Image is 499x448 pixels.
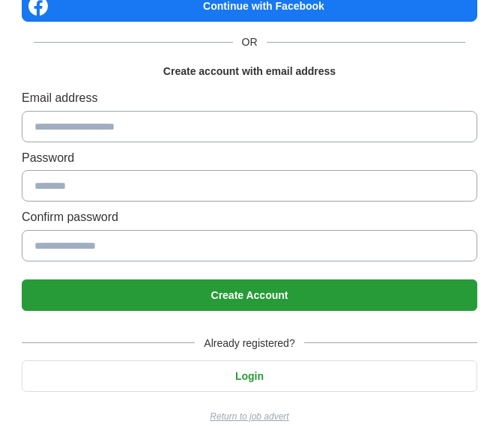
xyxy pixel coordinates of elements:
a: Login [22,370,477,382]
span: Already registered? [195,335,303,351]
label: Password [22,148,477,168]
label: Confirm password [22,208,477,227]
h1: Create account with email address [163,63,336,79]
span: OR [233,34,267,50]
label: Email address [22,88,477,108]
a: Return to job advert [22,410,477,424]
button: Login [22,360,477,392]
button: Create Account [22,279,477,311]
